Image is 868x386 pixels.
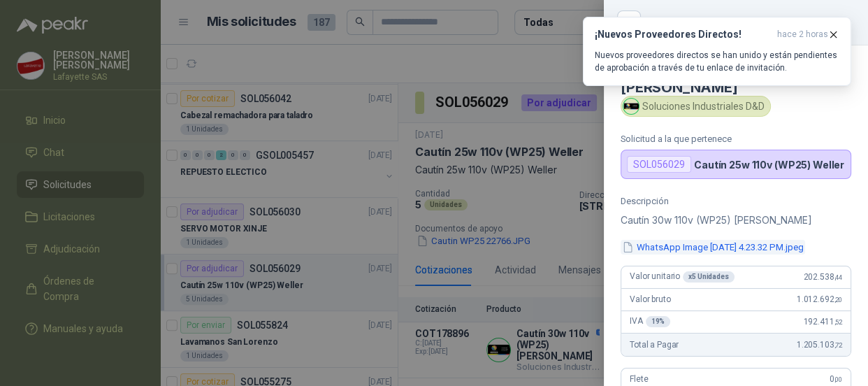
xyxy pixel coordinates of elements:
[649,11,851,34] div: COT178896
[630,316,670,327] span: IVA
[621,96,771,117] div: Soluciones Industriales D&D
[803,317,842,327] span: 192.411
[621,196,851,206] p: Descripción
[683,271,735,283] div: x 5 Unidades
[834,273,842,281] span: ,44
[834,318,842,326] span: ,52
[646,316,671,327] div: 19 %
[834,341,842,349] span: ,72
[777,29,828,41] span: hace 2 horas
[694,159,844,171] p: Cautín 25w 110v (WP25) Weller
[595,29,772,41] h3: ¡Nuevos Proveedores Directos!
[630,294,670,304] span: Valor bruto
[630,374,648,384] span: Flete
[621,212,851,229] p: Cautín 30w 110v (WP25) [PERSON_NAME]
[583,17,851,86] button: ¡Nuevos Proveedores Directos!hace 2 horas Nuevos proveedores directos se han unido y están pendie...
[630,271,735,283] span: Valor unitario
[797,294,842,304] span: 1.012.692
[621,240,805,255] button: WhatsApp Image [DATE] 4.23.32 PM.jpeg
[595,49,839,74] p: Nuevos proveedores directos se han unido y están pendientes de aprobación a través de tu enlace d...
[830,374,842,384] span: 0
[623,99,639,114] img: Company Logo
[621,134,851,144] p: Solicitud a la que pertenece
[621,14,637,31] button: Close
[834,296,842,303] span: ,20
[797,340,842,350] span: 1.205.103
[627,156,691,173] div: SOL056029
[834,376,842,383] span: ,00
[630,340,679,350] span: Total a Pagar
[803,272,842,282] span: 202.538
